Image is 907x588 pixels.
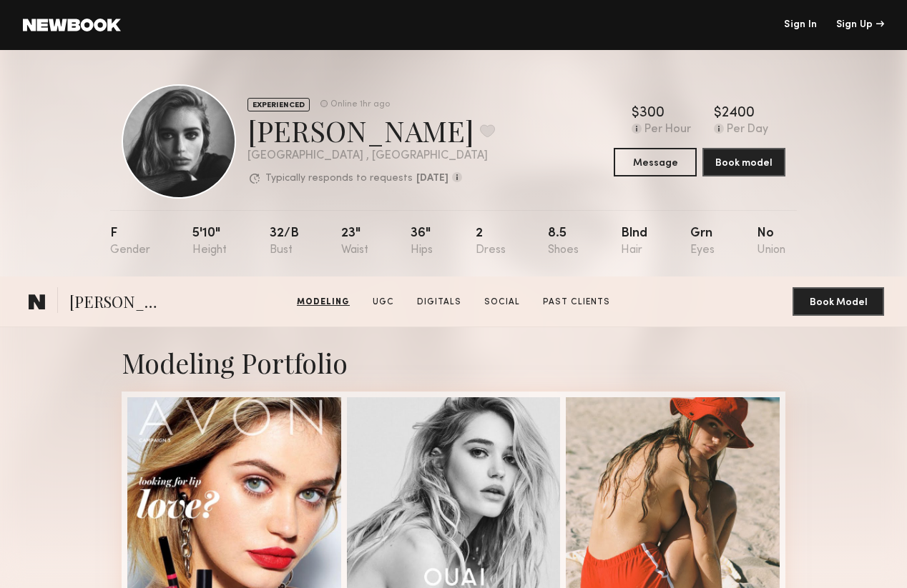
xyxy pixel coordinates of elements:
div: Per Day [727,124,768,136]
div: 300 [639,106,665,121]
div: [GEOGRAPHIC_DATA] , [GEOGRAPHIC_DATA] [247,150,495,162]
div: Per Hour [644,124,691,136]
div: 2400 [722,106,755,121]
div: Online 1hr ago [330,100,390,109]
div: 32/b [270,227,299,256]
div: Grn [690,227,715,256]
div: [PERSON_NAME] [247,111,495,149]
a: Book Model [793,295,884,307]
b: [DATE] [416,174,448,184]
div: $ [632,106,639,121]
div: 8.5 [548,227,579,256]
a: UGC [367,296,400,309]
button: Book Model [793,287,884,316]
div: 5'10" [192,227,227,256]
div: Blnd [621,227,647,256]
a: Past Clients [537,296,616,309]
div: 2 [476,227,506,256]
div: F [110,227,150,256]
button: Message [614,148,697,176]
a: Modeling [291,296,356,309]
div: Sign Up [836,20,884,30]
div: Modeling Portfolio [122,344,785,380]
div: EXPERIENCED [247,98,310,111]
p: Typically responds to requests [265,174,413,184]
button: Book model [702,148,785,176]
a: Social [479,296,526,309]
div: $ [714,106,722,121]
div: No [757,227,785,256]
div: 36" [411,227,433,256]
a: Sign In [784,20,817,30]
div: 23" [341,227,368,256]
span: [PERSON_NAME] [69,291,169,316]
a: Digitals [411,296,467,309]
